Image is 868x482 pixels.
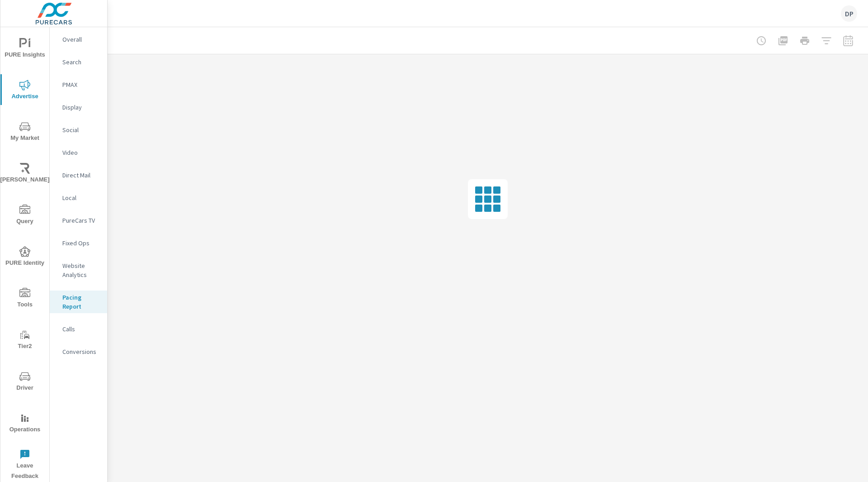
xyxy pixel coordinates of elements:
[3,121,47,143] span: My Market
[62,193,100,202] p: Local
[3,413,47,435] span: Operations
[50,322,107,336] div: Calls
[62,80,100,89] p: PMAX
[62,103,100,112] p: Display
[62,57,100,67] p: Search
[3,246,47,268] span: PURE Identity
[3,38,47,60] span: PURE Insights
[3,205,47,227] span: Query
[50,291,107,313] div: Pacing Report
[62,216,100,225] p: PureCars TV
[50,78,107,91] div: PMAX
[50,259,107,282] div: Website Analytics
[3,80,47,102] span: Advertise
[50,55,107,69] div: Search
[62,347,100,356] p: Conversions
[50,345,107,358] div: Conversions
[62,125,100,134] p: Social
[3,329,47,352] span: Tier2
[841,5,857,22] div: DP
[50,123,107,137] div: Social
[50,168,107,182] div: Direct Mail
[50,191,107,205] div: Local
[50,214,107,227] div: PureCars TV
[62,261,100,279] p: Website Analytics
[3,288,47,310] span: Tools
[62,171,100,180] p: Direct Mail
[62,239,100,248] p: Fixed Ops
[3,163,47,185] span: [PERSON_NAME]
[50,236,107,250] div: Fixed Ops
[50,33,107,46] div: Overall
[62,325,100,334] p: Calls
[3,371,47,393] span: Driver
[50,146,107,159] div: Video
[62,35,100,44] p: Overall
[50,100,107,114] div: Display
[62,148,100,157] p: Video
[62,293,100,311] p: Pacing Report
[3,449,47,482] span: Leave Feedback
